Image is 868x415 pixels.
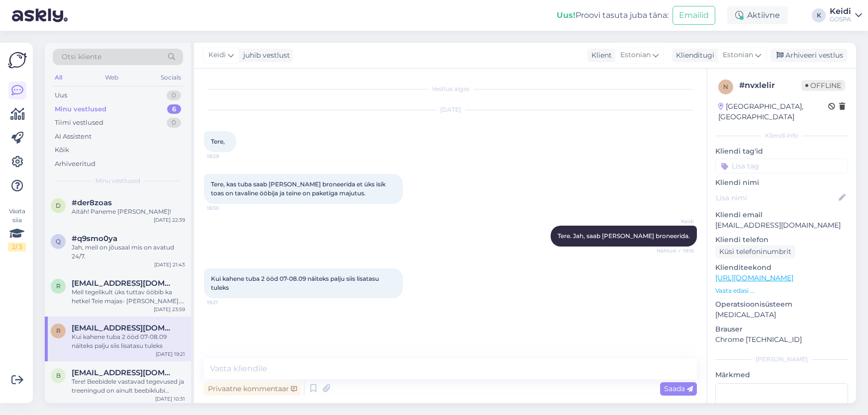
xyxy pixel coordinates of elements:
span: d [56,202,61,209]
div: [GEOGRAPHIC_DATA], [GEOGRAPHIC_DATA] [718,101,828,122]
span: Offline [801,80,845,91]
div: juhib vestlust [239,50,290,61]
p: Klienditeekond [715,262,848,273]
div: K [812,8,826,22]
div: Keidi [830,7,851,15]
div: [DATE] 19:21 [156,350,185,358]
span: 19:21 [207,299,244,306]
p: Kliendi nimi [715,177,848,188]
span: #der8zoas [72,198,112,207]
a: KeidiGOSPA [830,7,862,23]
p: Chrome [TECHNICAL_ID] [715,334,848,345]
div: Meil tegelikult üks tuttav ööbib ka hetkel Teie majas- [PERSON_NAME]. Proovime temaga hommikul üh... [72,288,185,306]
div: Vaata siia [8,207,26,251]
span: Kui kahene tuba 2 ööd 07-08.09 näiteks palju siis lisatasu tuleks [211,275,381,291]
div: All [53,71,64,84]
div: Küsi telefoninumbrit [715,245,795,258]
span: Keidi [657,218,694,225]
p: [MEDICAL_DATA] [715,310,848,320]
div: Tiimi vestlused [55,118,103,128]
div: Aktiivne [727,6,788,24]
a: [URL][DOMAIN_NAME] [715,273,793,282]
span: 18:29 [207,153,244,160]
div: 2 / 3 [8,243,26,251]
div: [DATE] 21:43 [154,261,185,268]
span: n [723,83,728,90]
span: r [56,282,61,290]
p: Kliendi telefon [715,235,848,245]
div: Klienditugi [672,50,714,61]
p: Märkmed [715,370,848,380]
div: # nvxlelir [739,80,801,91]
div: Jah, meil on jõusaal mis on avatud 24/7. [72,243,185,261]
div: [PERSON_NAME] [715,355,848,364]
span: Saada [664,384,693,393]
div: Klient [587,50,612,61]
div: [DATE] 22:39 [154,216,185,224]
div: Uus [55,90,67,100]
div: 0 [167,118,181,128]
span: Minu vestlused [96,176,140,185]
div: GOSPA [830,15,851,23]
div: Privaatne kommentaar [204,382,301,396]
b: Uus! [557,10,576,20]
p: Operatsioonisüsteem [715,299,848,310]
div: Kõik [55,145,69,155]
p: Kliendi email [715,210,848,220]
div: Kui kahene tuba 2 ööd 07-08.09 näiteks palju siis lisatasu tuleks [72,332,185,350]
div: 6 [167,104,181,114]
div: Vestlus algas [204,84,697,93]
span: Tere, [211,138,225,145]
span: brendabrant12@gmail.com [72,368,175,377]
span: Estonian [723,50,753,61]
button: Emailid [673,6,715,25]
div: [DATE] 23:59 [154,306,185,313]
p: Kliendi tag'id [715,146,848,157]
div: Aitäh! Paneme [PERSON_NAME]! [72,207,185,216]
div: Arhiveeri vestlus [771,49,847,62]
span: q [56,238,61,245]
span: Tere. Jah, saab [PERSON_NAME] broneerida. [558,232,690,240]
p: Brauser [715,324,848,334]
span: ringavaan@hotmail.com [72,279,175,288]
span: 18:30 [207,204,244,212]
span: #q9smo0ya [72,234,117,243]
span: b [56,372,61,379]
div: Arhiveeritud [55,159,96,169]
span: r [56,327,61,334]
span: Tere, kas tuba saab [PERSON_NAME] broneerida et üks isik toas on tavaline ööbija ja teine on pake... [211,180,387,197]
span: Keidi [208,50,226,61]
p: [EMAIL_ADDRESS][DOMAIN_NAME] [715,220,848,231]
span: Nähtud ✓ 19:16 [657,247,694,254]
input: Lisa nimi [716,192,837,203]
span: Estonian [620,50,651,61]
div: [DATE] [204,105,697,114]
p: Vaata edasi ... [715,286,848,295]
div: AI Assistent [55,132,92,142]
div: 0 [167,90,181,100]
div: Web [103,71,120,84]
span: Otsi kliente [62,52,101,62]
div: Tere! Beebidele vastavad tegevused ja treeningud on ainult beebiklubi raames, selle kohta täpsema... [72,377,185,395]
div: Socials [159,71,183,84]
span: riina.u.12@gmail.com [72,324,175,332]
div: [DATE] 10:31 [155,395,185,403]
div: Proovi tasuta juba täna: [557,9,669,21]
img: Askly Logo [8,51,27,70]
div: Minu vestlused [55,104,106,114]
input: Lisa tag [715,159,848,173]
div: Kliendi info [715,131,848,140]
